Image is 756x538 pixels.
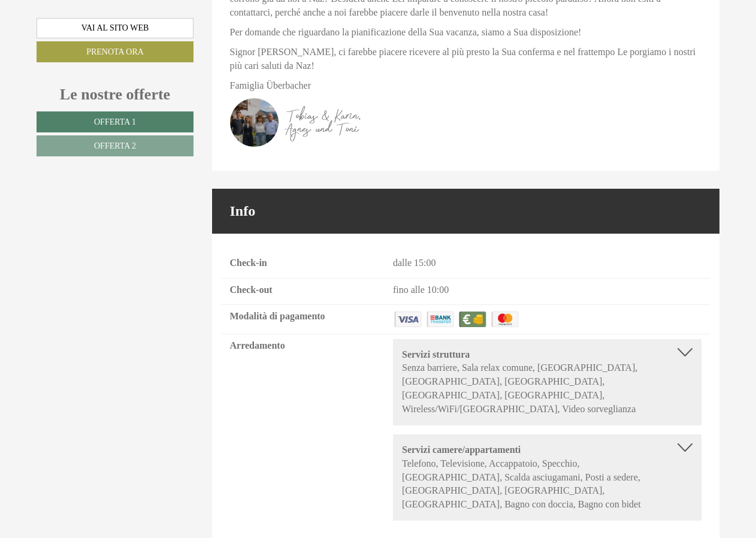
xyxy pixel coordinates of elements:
b: Servizi struttura [402,349,470,359]
p: Per domande che riguardano la pianificazione della Sua vacanza, siamo a Sua disposizione! [230,26,702,40]
div: dalle 15:00 [384,256,710,270]
div: Telefono, Televisione, Accappatoio, Specchio, [GEOGRAPHIC_DATA], Scalda asciugamani, Posti a sede... [402,457,693,512]
p: Famiglia Überbacher [230,79,702,93]
label: Check-in [230,256,267,270]
img: Maestro [490,310,520,328]
div: Senza barriere, Sala relax comune, [GEOGRAPHIC_DATA], [GEOGRAPHIC_DATA], [GEOGRAPHIC_DATA], [GEOG... [402,361,693,416]
img: Visa [393,310,423,328]
div: fino alle 10:00 [384,283,710,297]
img: Bonifico bancario [425,310,455,328]
span: Offerta 1 [94,117,136,126]
img: image [230,98,410,147]
img: Contanti [458,310,488,328]
p: Signor [PERSON_NAME], ci farebbe piacere ricevere al più presto la Sua conferma e nel frattempo L... [230,46,702,73]
a: Vai al sito web [37,18,193,38]
div: Le nostre offerte [37,83,193,105]
span: Offerta 2 [94,141,136,150]
label: Check-out [230,283,273,297]
b: Servizi camere/appartamenti [402,445,521,455]
label: Modalità di pagamento [230,310,325,324]
div: Info [212,189,720,233]
a: Prenota ora [37,41,193,62]
label: Arredamento [230,339,285,353]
